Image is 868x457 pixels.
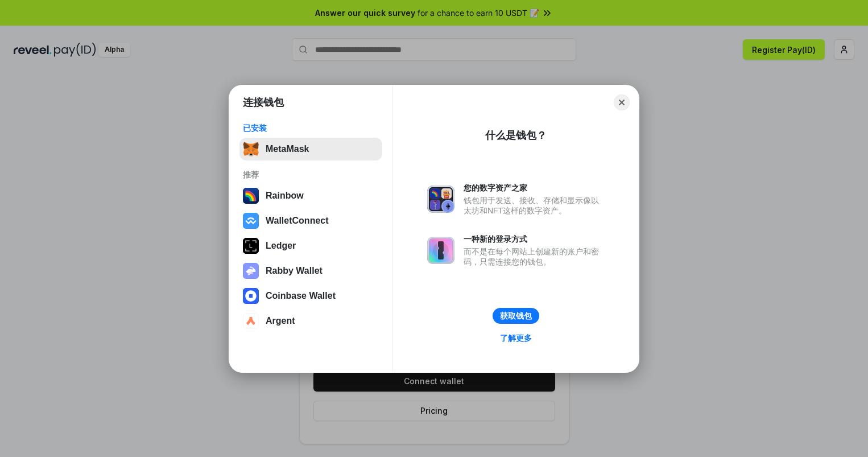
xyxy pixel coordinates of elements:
button: 获取钱包 [493,308,539,324]
button: Rainbow [239,184,382,207]
img: svg+xml,%3Csvg%20fill%3D%22none%22%20height%3D%2233%22%20viewBox%3D%220%200%2035%2033%22%20width%... [243,141,259,157]
button: Coinbase Wallet [239,285,382,307]
img: svg+xml,%3Csvg%20width%3D%2228%22%20height%3D%2228%22%20viewBox%3D%220%200%2028%2028%22%20fill%3D... [243,213,259,229]
div: 您的数字资产之家 [464,183,605,193]
div: 而不是在每个网站上创建新的账户和密码，只需连接您的钱包。 [464,246,605,267]
a: 了解更多 [493,331,539,345]
img: svg+xml,%3Csvg%20xmlns%3D%22http%3A%2F%2Fwww.w3.org%2F2000%2Fsvg%22%20fill%3D%22none%22%20viewBox... [427,237,454,264]
div: 什么是钱包？ [485,129,547,142]
div: Coinbase Wallet [266,291,336,301]
button: Close [614,94,630,110]
button: Ledger [239,234,382,257]
div: Argent [266,316,295,326]
img: svg+xml,%3Csvg%20width%3D%2228%22%20height%3D%2228%22%20viewBox%3D%220%200%2028%2028%22%20fill%3D... [243,288,259,304]
div: 获取钱包 [500,311,532,321]
img: svg+xml,%3Csvg%20xmlns%3D%22http%3A%2F%2Fwww.w3.org%2F2000%2Fsvg%22%20width%3D%2228%22%20height%3... [243,238,259,254]
button: WalletConnect [239,209,382,232]
div: MetaMask [266,144,309,154]
div: Rabby Wallet [266,266,323,276]
img: svg+xml,%3Csvg%20width%3D%2228%22%20height%3D%2228%22%20viewBox%3D%220%200%2028%2028%22%20fill%3D... [243,313,259,329]
img: svg+xml,%3Csvg%20xmlns%3D%22http%3A%2F%2Fwww.w3.org%2F2000%2Fsvg%22%20fill%3D%22none%22%20viewBox... [427,186,454,213]
div: 已安装 [243,123,379,133]
img: svg+xml,%3Csvg%20xmlns%3D%22http%3A%2F%2Fwww.w3.org%2F2000%2Fsvg%22%20fill%3D%22none%22%20viewBox... [243,263,259,279]
button: Rabby Wallet [239,260,382,282]
div: 一种新的登录方式 [464,234,605,244]
div: WalletConnect [266,216,329,226]
div: 推荐 [243,170,379,180]
button: Argent [239,310,382,332]
button: MetaMask [239,138,382,160]
div: 钱包用于发送、接收、存储和显示像以太坊和NFT这样的数字资产。 [464,195,605,216]
h1: 连接钱包 [243,96,284,109]
div: Ledger [266,241,296,251]
img: svg+xml,%3Csvg%20width%3D%22120%22%20height%3D%22120%22%20viewBox%3D%220%200%20120%20120%22%20fil... [243,188,259,204]
div: 了解更多 [500,333,532,343]
div: Rainbow [266,191,304,201]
